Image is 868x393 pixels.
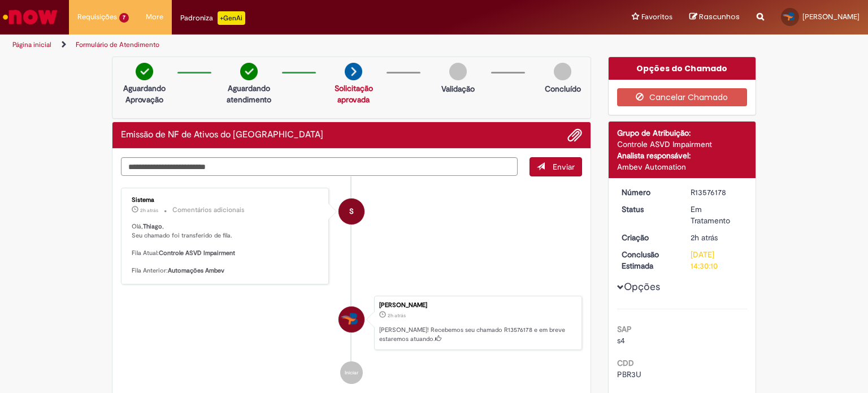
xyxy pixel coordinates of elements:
button: Cancelar Chamado [617,88,748,106]
div: Padroniza [180,11,245,25]
p: Aguardando atendimento [222,83,276,105]
img: check-circle-green.png [240,63,258,80]
img: img-circle-grey.png [554,63,571,80]
div: Sistema [132,197,320,204]
time: 29/09/2025 11:30:07 [691,232,718,243]
b: Controle ASVD Impairment [159,249,235,257]
button: Enviar [530,157,582,176]
time: 29/09/2025 11:30:11 [140,207,158,214]
p: Validação [441,83,475,94]
span: 2h atrás [140,207,158,214]
ul: Trilhas de página [8,34,570,55]
div: Thiago César [338,306,364,332]
span: Rascunhos [699,11,740,22]
span: More [146,11,163,23]
p: Concluído [545,83,581,94]
div: Controle ASVD Impairment [617,139,748,150]
img: arrow-next.png [345,63,362,80]
a: Formulário de Atendimento [76,40,159,49]
div: System [338,198,364,224]
small: Comentários adicionais [172,205,245,215]
div: Em Tratamento [691,204,743,226]
div: [PERSON_NAME] [379,302,576,309]
img: ServiceNow [1,6,59,28]
span: Requisições [77,11,117,23]
dt: Status [613,204,683,215]
span: Enviar [553,162,575,172]
div: Grupo de Atribuição: [617,127,748,139]
time: 29/09/2025 11:30:07 [388,312,406,319]
b: Thiago [143,222,162,231]
p: Olá, , Seu chamado foi transferido de fila. Fila Atual: Fila Anterior: [132,222,320,275]
span: PBR3U [617,369,641,379]
b: Automações Ambev [168,266,224,275]
div: Analista responsável: [617,150,748,161]
div: Opções do Chamado [609,57,756,80]
div: R13576178 [691,187,743,198]
div: [DATE] 14:30:10 [691,249,743,271]
b: CDD [617,358,634,368]
dt: Número [613,187,683,198]
dt: Conclusão Estimada [613,249,683,271]
span: 2h atrás [388,312,406,319]
a: Página inicial [12,40,51,49]
p: Aguardando Aprovação [117,83,172,105]
span: s4 [617,335,625,346]
span: Favoritos [641,11,672,23]
div: Ambev Automation [617,161,748,172]
img: check-circle-green.png [136,63,153,80]
h2: Emissão de NF de Ativos do ASVD Histórico de tíquete [121,130,323,140]
p: +GenAi [218,11,245,25]
li: Thiago César [121,296,582,350]
p: [PERSON_NAME]! Recebemos seu chamado R13576178 e em breve estaremos atuando. [379,326,576,343]
button: Adicionar anexos [567,128,582,142]
a: Solicitação aprovada [335,83,373,105]
b: SAP [617,324,632,334]
dt: Criação [613,232,683,243]
span: [PERSON_NAME] [802,12,860,21]
textarea: Digite sua mensagem aqui... [121,157,518,176]
div: 29/09/2025 11:30:07 [691,232,743,243]
a: Rascunhos [689,12,740,23]
span: 7 [119,13,129,23]
img: img-circle-grey.png [449,63,467,80]
span: 2h atrás [691,232,718,243]
span: S [349,198,354,225]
